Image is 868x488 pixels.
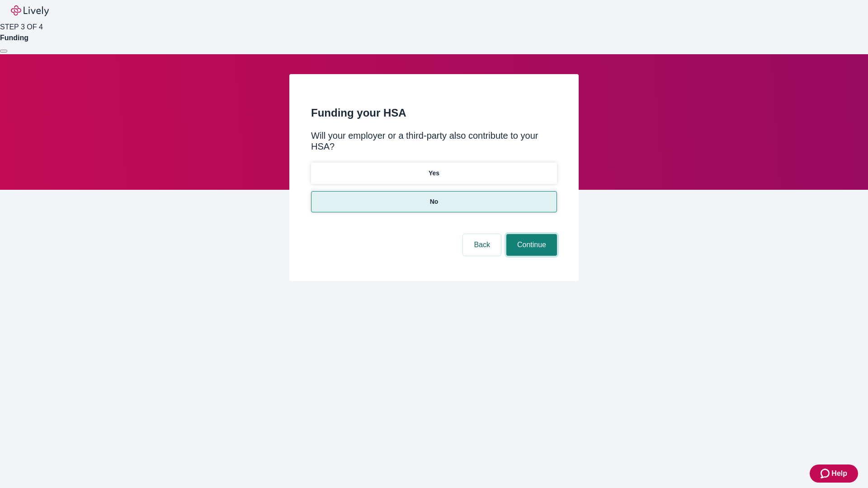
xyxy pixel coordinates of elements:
[311,105,557,121] h2: Funding your HSA
[11,5,49,16] img: Lively
[430,197,439,206] p: No
[463,234,501,256] button: Back
[821,468,831,479] svg: Zendesk support icon
[429,169,439,178] p: Yes
[311,130,557,152] div: Will your employer or a third-party also contribute to your HSA?
[810,465,858,483] button: Zendesk support iconHelp
[831,468,847,479] span: Help
[311,191,557,212] button: No
[506,234,557,256] button: Continue
[311,163,557,184] button: Yes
